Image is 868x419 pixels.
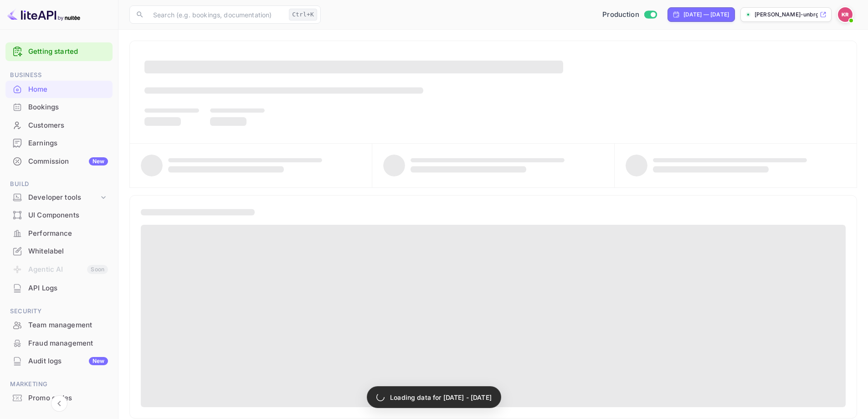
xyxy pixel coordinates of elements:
[5,225,113,243] div: Performance
[838,7,853,22] img: Kobus Roux
[148,5,285,24] input: Search (e.g. bookings, documentation)
[5,98,113,115] a: Bookings
[683,10,729,19] div: [DATE] — [DATE]
[5,316,113,333] a: Team management
[5,379,113,389] span: Marketing
[89,157,108,166] div: New
[5,335,113,352] a: Fraud management
[5,70,113,80] span: Business
[5,335,113,352] div: Fraud management
[5,243,113,259] a: Whitelabel
[28,138,108,149] div: Earnings
[51,395,67,412] button: Collapse navigation
[28,192,99,203] div: Developer tools
[28,210,108,221] div: UI Components
[28,320,108,331] div: Team management
[5,306,113,316] span: Security
[28,156,108,167] div: Commission
[28,393,108,403] div: Promo codes
[28,283,108,294] div: API Logs
[5,279,113,296] a: API Logs
[5,207,113,223] a: UI Components
[755,10,818,19] p: [PERSON_NAME]-unbrg.[PERSON_NAME]...
[5,134,113,152] div: Earnings
[28,356,108,367] div: Audit logs
[5,153,113,170] a: CommissionNew
[5,81,113,98] a: Home
[89,357,108,365] div: New
[5,352,113,370] div: Audit logsNew
[5,352,113,369] a: Audit logsNew
[5,207,113,224] div: UI Components
[5,179,113,189] span: Build
[5,389,113,406] a: Promo codes
[28,246,108,257] div: Whitelabel
[602,10,639,20] span: Production
[5,117,113,134] div: Customers
[5,117,113,134] a: Customers
[5,98,113,116] div: Bookings
[28,228,108,239] div: Performance
[28,47,108,57] a: Getting started
[5,134,113,151] a: Earnings
[5,153,113,171] div: CommissionNew
[28,84,108,95] div: Home
[5,279,113,297] div: API Logs
[5,190,113,206] div: Developer tools
[5,389,113,407] div: Promo codes
[28,338,108,349] div: Fraud management
[599,10,660,20] div: Switch to Sandbox mode
[5,316,113,334] div: Team management
[28,120,108,131] div: Customers
[390,393,492,402] p: Loading data for [DATE] - [DATE]
[7,7,80,22] img: LiteAPI logo
[5,81,113,98] div: Home
[5,42,113,61] div: Getting started
[28,102,108,113] div: Bookings
[289,9,317,21] div: Ctrl+K
[5,243,113,260] div: Whitelabel
[5,225,113,242] a: Performance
